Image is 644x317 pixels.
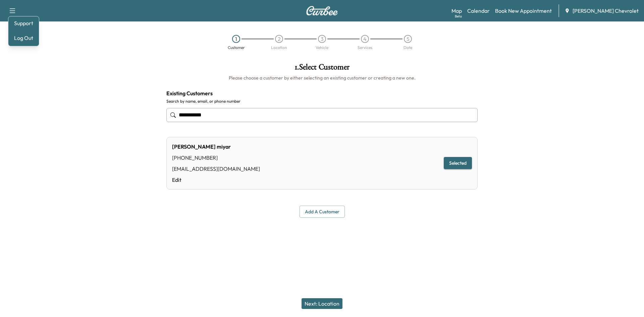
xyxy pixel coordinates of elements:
[455,14,462,19] div: Beta
[318,35,326,43] div: 3
[300,206,345,218] button: Add a customer
[495,7,552,15] a: Book New Appointment
[172,154,260,162] div: [PHONE_NUMBER]
[467,7,490,15] a: Calendar
[316,46,328,50] div: Vehicle
[172,176,260,184] a: Edit
[404,35,412,43] div: 5
[444,157,472,169] button: Selected
[172,143,260,151] div: [PERSON_NAME] miyar
[228,46,245,50] div: Customer
[172,165,260,173] div: [EMAIL_ADDRESS][DOMAIN_NAME]
[166,74,478,81] h6: Please choose a customer by either selecting an existing customer or creating a new one.
[358,46,372,50] div: Services
[404,46,412,50] div: Date
[166,89,478,97] h4: Existing Customers
[361,35,369,43] div: 4
[306,6,338,15] img: Curbee Logo
[302,298,342,309] button: Next: Location
[11,33,36,43] button: Log Out
[232,35,240,43] div: 1
[451,7,462,15] a: MapBeta
[166,63,478,74] h1: 1 . Select Customer
[275,35,283,43] div: 2
[271,46,287,50] div: Location
[573,7,639,15] span: [PERSON_NAME] Chevrolet
[166,99,478,104] label: Search by name, email, or phone number
[11,19,36,27] a: Support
